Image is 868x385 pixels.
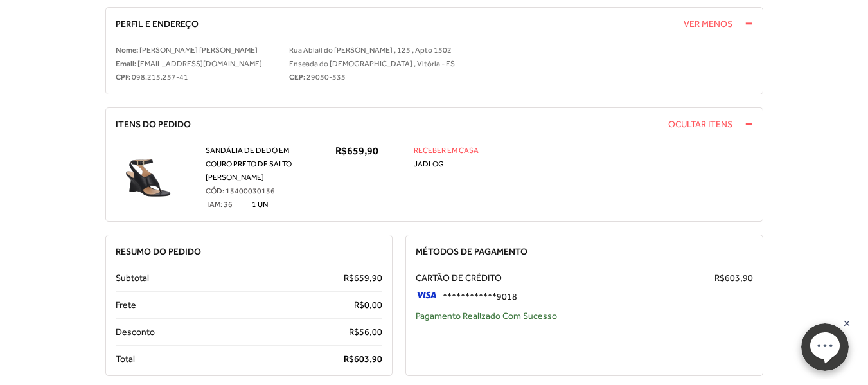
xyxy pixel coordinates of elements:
span: 1 [252,200,256,209]
span: Subtotal [116,271,149,285]
span: , Vitória [414,59,440,68]
span: 90 [372,354,382,364]
span: 36 [224,200,233,209]
span: Email: [116,59,136,68]
span: 0, [364,300,372,310]
span: 659, [354,273,372,283]
span: R$ [349,327,359,337]
span: Frete [116,298,136,312]
span: Total [116,352,135,366]
span: CEP: [289,73,305,82]
span: R$ [344,273,354,283]
span: 90 [372,273,382,283]
span: Métodos de Pagamento [416,246,527,256]
span: 00 [372,327,382,337]
span: Tam: [206,200,222,209]
span: SANDÁLIA DE DEDO EM COURO PRETO DE SALTO [PERSON_NAME] [206,146,292,182]
span: 56, [359,327,372,337]
span: R$ [354,300,364,310]
span: [PERSON_NAME] [PERSON_NAME] [139,46,258,55]
span: 603, [354,354,372,364]
span: Nome: [116,46,138,55]
span: CPF: [116,73,130,82]
span: Desconto [116,325,155,339]
span: JADLOG [414,159,444,168]
div: Pagamento Realizado Com Sucesso [416,309,752,323]
span: 659, [347,145,367,156]
span: R$ [714,273,725,283]
span: R$ [344,354,354,364]
span: Enseada do [DEMOGRAPHIC_DATA] [289,59,412,68]
span: Resumo do Pedido [116,246,201,256]
span: Receber em Casa [414,146,479,155]
span: 098.215.257-41 [132,73,188,82]
span: 90 [743,273,753,283]
span: , Apto 1502 [412,46,452,55]
span: Ocultar Itens [668,118,732,131]
span: Perfil e Endereço [116,19,199,29]
span: 603, [725,273,743,283]
span: Rua Abiail do [PERSON_NAME] [289,46,393,55]
span: R$ [335,145,347,156]
span: Cartão de Crédito [416,271,502,285]
span: Cód: [206,186,224,195]
span: UN [258,200,268,209]
span: - ES [441,59,455,68]
span: Itens do Pedido [116,119,191,129]
span: 13400030136 [226,186,275,195]
span: 29050-535 [306,73,346,82]
span: Ver Menos [684,17,732,31]
span: [EMAIL_ADDRESS][DOMAIN_NAME] [137,59,262,68]
span: 00 [372,300,382,310]
span: , 125 [394,46,411,55]
span: 90 [367,145,378,156]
